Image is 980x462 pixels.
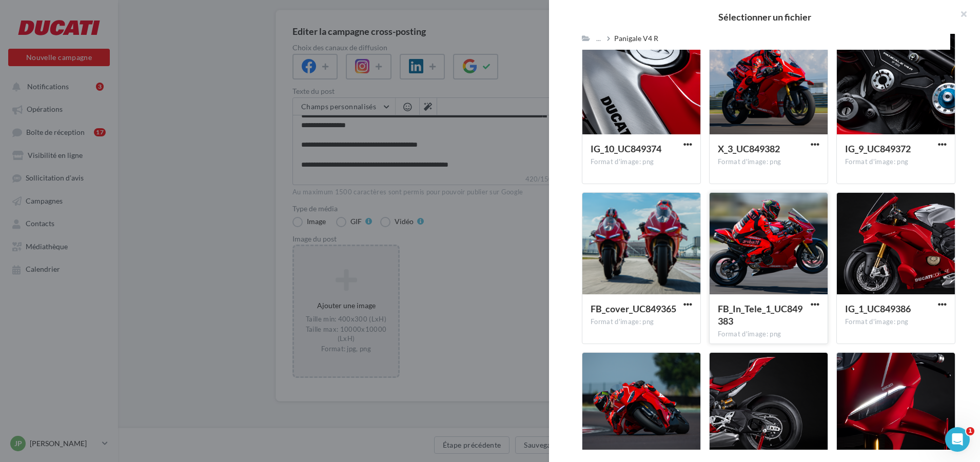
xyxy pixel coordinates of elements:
[718,330,819,339] div: Format d'image: png
[966,427,974,435] span: 1
[565,12,964,22] h2: Sélectionner un fichier
[718,157,819,167] div: Format d'image: png
[591,157,692,167] div: Format d'image: png
[718,143,780,154] span: X_3_UC849382
[591,303,676,314] span: FB_cover_UC849365
[718,303,802,327] span: FB_In_Tele_1_UC849383
[845,143,911,154] span: IG_9_UC849372
[845,317,947,327] div: Format d'image: png
[945,427,970,452] iframe: Intercom live chat
[845,303,911,314] span: IG_1_UC849386
[845,157,947,167] div: Format d'image: png
[614,33,658,44] div: Panigale V4 R
[591,317,692,327] div: Format d'image: png
[591,143,661,154] span: IG_10_UC849374
[594,31,603,46] div: ...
